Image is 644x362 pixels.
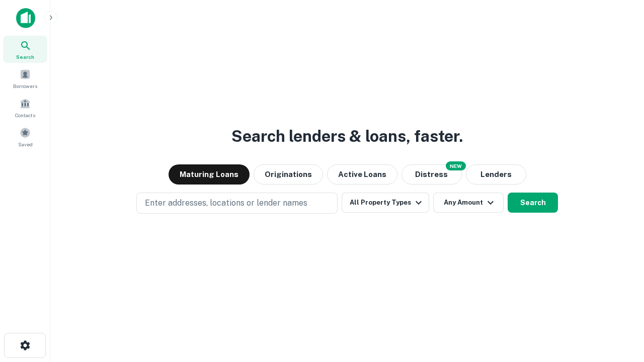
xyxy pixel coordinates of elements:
[16,8,35,28] img: capitalize-icon.png
[15,111,35,119] span: Contacts
[327,164,397,185] button: Active Loans
[136,193,338,214] button: Enter addresses, locations or lender names
[594,282,644,330] iframe: Chat Widget
[466,164,526,185] button: Lenders
[18,140,33,148] span: Saved
[169,164,250,185] button: Maturing Loans
[401,164,462,185] button: Search distressed loans with lien and other non-mortgage details.
[508,193,558,213] button: Search
[16,53,34,61] span: Search
[3,94,47,121] a: Contacts
[254,164,323,185] button: Originations
[342,193,429,213] button: All Property Types
[3,36,47,63] a: Search
[13,82,37,90] span: Borrowers
[3,123,47,150] a: Saved
[145,197,307,209] p: Enter addresses, locations or lender names
[433,193,504,213] button: Any Amount
[446,161,466,170] div: NEW
[231,124,463,148] h3: Search lenders & loans, faster.
[3,65,47,92] a: Borrowers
